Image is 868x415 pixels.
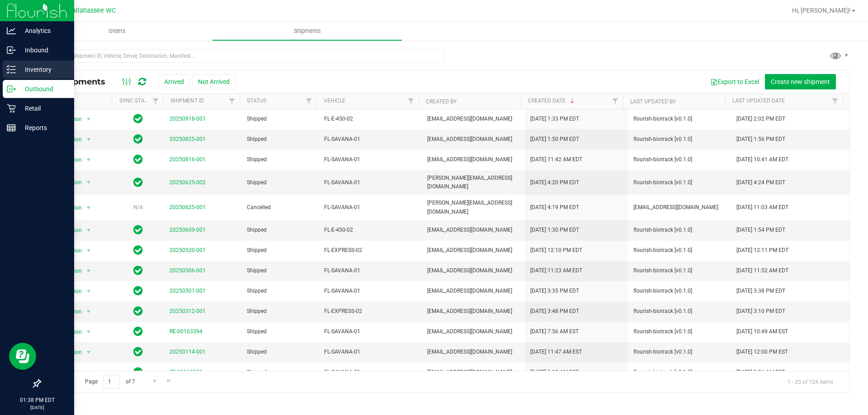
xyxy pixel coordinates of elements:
[133,112,143,125] span: In Sync
[530,203,579,212] span: [DATE] 4:19 PM EDT
[633,203,718,212] span: [EMAIL_ADDRESS][DOMAIN_NAME]
[427,155,512,164] span: [EMAIL_ADDRESS][DOMAIN_NAME]
[530,287,579,295] span: [DATE] 3:35 PM EDT
[83,224,94,237] span: select
[247,348,313,356] span: Shipped
[133,325,143,338] span: In Sync
[528,98,576,104] a: Created Date
[4,404,70,411] p: [DATE]
[83,265,94,277] span: select
[736,246,788,255] span: [DATE] 12:11 PM EDT
[427,174,519,191] span: [PERSON_NAME][EMAIL_ADDRESS][DOMAIN_NAME]
[630,98,676,105] a: Last Updated By
[170,156,206,163] a: 20250816-001
[4,396,70,404] p: 01:38 PM EDT
[133,224,143,236] span: In Sync
[324,246,416,255] span: FL-EXPRESS-02
[170,328,203,335] a: RE-00163394
[16,122,70,133] p: Reports
[247,178,313,187] span: Shipped
[83,346,94,359] span: select
[633,307,692,316] span: flourish-biotrack [v0.1.0]
[170,179,206,186] a: 20250625-002
[427,327,512,336] span: [EMAIL_ADDRESS][DOMAIN_NAME]
[158,74,190,89] button: Arrived
[7,123,16,132] inline-svg: Reports
[771,78,830,85] span: Create new shipment
[83,305,94,318] span: select
[170,349,206,355] a: 20250114-001
[7,26,16,35] inline-svg: Analytics
[427,135,512,144] span: [EMAIL_ADDRESS][DOMAIN_NAME]
[324,226,416,234] span: FL-E-450-02
[427,266,512,275] span: [EMAIL_ADDRESS][DOMAIN_NAME]
[7,104,16,113] inline-svg: Retail
[530,307,579,316] span: [DATE] 3:48 PM EDT
[828,93,843,109] a: Filter
[530,266,582,275] span: [DATE] 11:23 AM EDT
[736,135,785,144] span: [DATE] 1:56 PM EDT
[427,199,519,216] span: [PERSON_NAME][EMAIL_ADDRESS][DOMAIN_NAME]
[530,178,579,187] span: [DATE] 4:20 PM EDT
[427,348,512,356] span: [EMAIL_ADDRESS][DOMAIN_NAME]
[247,115,313,123] span: Shipped
[608,93,623,109] a: Filter
[47,98,108,105] div: Actions
[104,375,120,389] input: 1
[633,348,692,356] span: flourish-biotrack [v0.1.0]
[170,227,206,233] a: 20250609-001
[633,226,692,234] span: flourish-biotrack [v0.1.0]
[170,288,206,294] a: 20250501-001
[324,348,416,356] span: FL-SAVANA-01
[633,266,692,275] span: flourish-biotrack [v0.1.0]
[324,368,416,377] span: FL-SAVANA-01
[77,375,142,389] span: Page of 7
[324,266,416,275] span: FL-SAVANA-01
[96,27,138,35] span: Orders
[736,203,788,212] span: [DATE] 11:03 AM EDT
[83,366,94,379] span: select
[16,45,70,56] p: Inbound
[530,327,579,336] span: [DATE] 7:56 AM EST
[16,25,70,36] p: Analytics
[247,155,313,164] span: Shipped
[22,22,212,41] a: Orders
[633,368,692,377] span: flourish-biotrack [v0.1.0]
[133,204,143,210] span: N/A
[530,246,582,255] span: [DATE] 12:10 PM EDT
[427,307,512,316] span: [EMAIL_ADDRESS][DOMAIN_NAME]
[225,93,240,109] a: Filter
[7,84,16,93] inline-svg: Outbound
[736,348,788,356] span: [DATE] 12:00 PM EST
[765,74,836,89] button: Create new shipment
[69,7,116,14] span: Tallahassee WC
[133,176,143,189] span: In Sync
[247,246,313,255] span: Shipped
[170,204,206,210] a: 20250625-001
[16,84,70,94] p: Outbound
[133,366,143,378] span: In Sync
[427,368,512,377] span: [EMAIL_ADDRESS][DOMAIN_NAME]
[16,64,70,75] p: Inventory
[633,327,692,336] span: flourish-biotrack [v0.1.0]
[792,7,851,14] span: Hi, [PERSON_NAME]!
[192,74,236,89] button: Not Arrived
[704,74,765,89] button: Export to Excel
[83,176,94,189] span: select
[633,246,692,255] span: flourish-biotrack [v0.1.0]
[247,327,313,336] span: Shipped
[83,113,94,126] span: select
[247,203,313,212] span: Cancelled
[530,226,579,234] span: [DATE] 1:30 PM EDT
[148,93,163,109] a: Filter
[7,46,16,55] inline-svg: Inbound
[427,226,512,234] span: [EMAIL_ADDRESS][DOMAIN_NAME]
[301,93,316,109] a: Filter
[247,98,266,104] a: Status
[780,375,840,388] span: 1 - 20 of 124 items
[736,266,788,275] span: [DATE] 11:52 AM EDT
[40,49,445,63] input: Search Shipment ID, Vehicle, Driver, Destination, Manifest...
[133,264,143,277] span: In Sync
[247,368,313,377] span: Shipped
[736,226,785,234] span: [DATE] 1:54 PM EDT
